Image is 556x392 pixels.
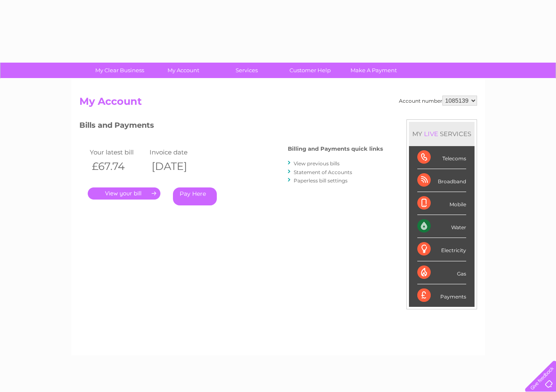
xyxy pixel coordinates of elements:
[88,187,160,200] a: .
[276,63,345,78] a: Customer Help
[294,169,352,175] a: Statement of Accounts
[417,261,466,284] div: Gas
[417,192,466,215] div: Mobile
[417,146,466,169] div: Telecoms
[85,63,154,78] a: My Clear Business
[88,158,148,175] th: £67.74
[147,158,208,175] th: [DATE]
[288,146,383,152] h4: Billing and Payments quick links
[173,187,217,205] a: Pay Here
[88,147,148,158] td: Your latest bill
[339,63,408,78] a: Make A Payment
[422,130,440,138] div: LIVE
[417,284,466,307] div: Payments
[417,169,466,192] div: Broadband
[79,96,477,111] h2: My Account
[399,96,477,106] div: Account number
[417,215,466,238] div: Water
[147,147,208,158] td: Invoice date
[409,122,475,146] div: MY SERVICES
[212,63,281,78] a: Services
[417,238,466,261] div: Electricity
[79,119,383,134] h3: Bills and Payments
[294,160,340,167] a: View previous bills
[149,63,218,78] a: My Account
[294,177,348,184] a: Paperless bill settings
